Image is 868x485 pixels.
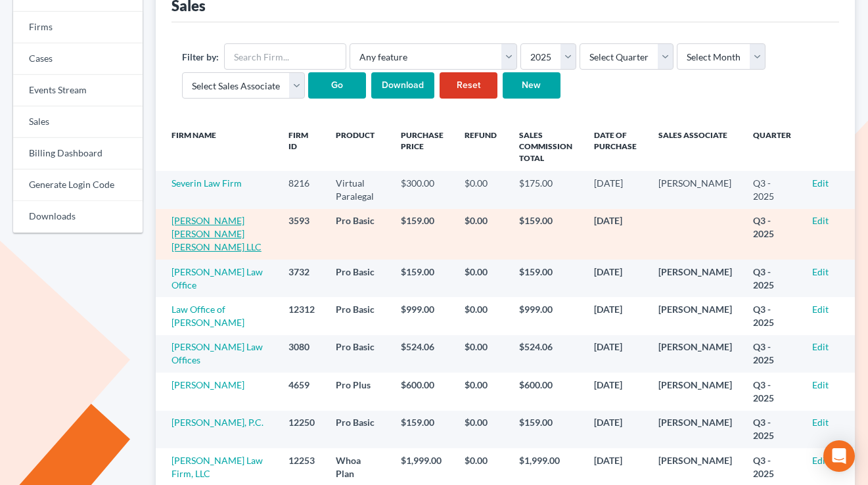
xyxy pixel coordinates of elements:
[224,43,346,70] input: Search Firm...
[648,297,742,335] td: [PERSON_NAME]
[278,335,325,373] td: 3080
[171,266,263,290] a: [PERSON_NAME] Law Office
[171,379,244,390] a: [PERSON_NAME]
[454,297,509,335] td: $0.00
[13,75,143,106] a: Events Stream
[812,341,829,352] a: Edit
[454,260,509,297] td: $0.00
[171,304,244,328] a: Law Office of [PERSON_NAME]
[454,335,509,373] td: $0.00
[583,209,648,260] td: [DATE]
[182,50,219,64] label: Filter by:
[371,72,434,99] input: Download
[454,373,509,410] td: $0.00
[278,209,325,260] td: 3593
[648,373,742,410] td: [PERSON_NAME]
[742,335,802,373] td: Q3 - 2025
[812,417,829,428] a: Edit
[812,266,829,277] a: Edit
[13,170,143,201] a: Generate Login Code
[440,72,497,99] a: Reset
[509,373,583,410] td: $600.00
[509,260,583,297] td: $159.00
[13,43,143,75] a: Cases
[812,455,829,466] a: Edit
[742,209,802,260] td: Q3 - 2025
[742,297,802,335] td: Q3 - 2025
[503,72,560,99] a: New
[648,171,742,208] td: [PERSON_NAME]
[509,209,583,260] td: $159.00
[325,209,390,260] td: Pro Basic
[308,72,366,99] input: Go
[171,177,242,189] a: Severin Law Firm
[156,122,278,171] th: Firm Name
[171,417,263,428] a: [PERSON_NAME], P.C.
[13,138,143,170] a: Billing Dashboard
[454,411,509,448] td: $0.00
[648,411,742,448] td: [PERSON_NAME]
[454,171,509,208] td: $0.00
[812,177,829,189] a: Edit
[583,411,648,448] td: [DATE]
[171,455,263,479] a: [PERSON_NAME] Law Firm, LLC
[325,297,390,335] td: Pro Basic
[812,379,829,390] a: Edit
[648,260,742,297] td: [PERSON_NAME]
[509,122,583,171] th: Sales Commission Total
[278,297,325,335] td: 12312
[648,335,742,373] td: [PERSON_NAME]
[278,171,325,208] td: 8216
[325,122,390,171] th: Product
[13,106,143,138] a: Sales
[390,209,454,260] td: $159.00
[812,304,829,315] a: Edit
[390,171,454,208] td: $300.00
[583,171,648,208] td: [DATE]
[742,373,802,410] td: Q3 - 2025
[583,335,648,373] td: [DATE]
[13,12,143,43] a: Firms
[278,411,325,448] td: 12250
[509,171,583,208] td: $175.00
[823,440,855,472] div: Open Intercom Messenger
[390,122,454,171] th: Purchase Price
[509,297,583,335] td: $999.00
[742,411,802,448] td: Q3 - 2025
[742,122,802,171] th: Quarter
[171,341,263,365] a: [PERSON_NAME] Law Offices
[390,260,454,297] td: $159.00
[454,209,509,260] td: $0.00
[648,122,742,171] th: Sales Associate
[390,335,454,373] td: $524.06
[742,171,802,208] td: Q3 - 2025
[278,373,325,410] td: 4659
[583,260,648,297] td: [DATE]
[325,411,390,448] td: Pro Basic
[171,215,262,252] a: [PERSON_NAME] [PERSON_NAME] [PERSON_NAME] LLC
[583,122,648,171] th: Date of Purchase
[13,201,143,233] a: Downloads
[454,122,509,171] th: Refund
[390,297,454,335] td: $999.00
[325,260,390,297] td: Pro Basic
[325,335,390,373] td: Pro Basic
[583,373,648,410] td: [DATE]
[390,373,454,410] td: $600.00
[390,411,454,448] td: $159.00
[509,411,583,448] td: $159.00
[742,260,802,297] td: Q3 - 2025
[278,260,325,297] td: 3732
[278,122,325,171] th: Firm ID
[583,297,648,335] td: [DATE]
[509,335,583,373] td: $524.06
[812,215,829,226] a: Edit
[325,373,390,410] td: Pro Plus
[325,171,390,208] td: Virtual Paralegal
